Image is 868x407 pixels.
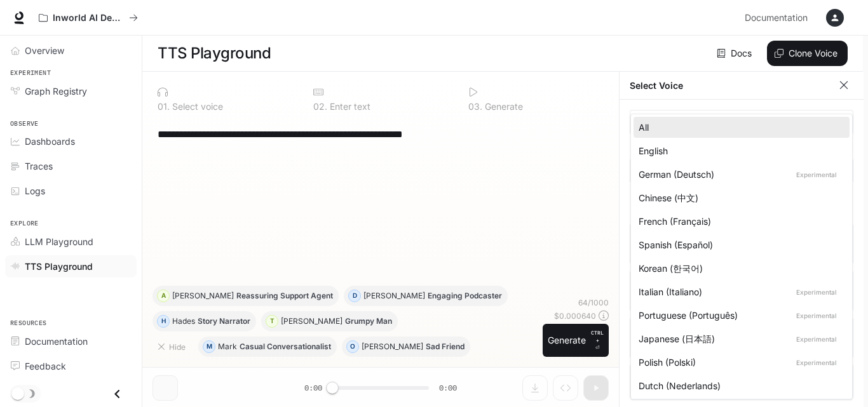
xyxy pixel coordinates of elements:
div: Polish (Polski) [639,356,839,369]
div: Korean (한국어) [639,262,839,275]
div: Spanish (Español) [639,238,839,251]
p: Experimental [794,310,839,321]
p: Experimental [794,286,839,298]
div: Chinese (中文) [639,191,839,204]
div: Dutch (Nederlands) [639,379,839,392]
div: Portuguese (Português) [639,309,839,322]
div: All [639,121,839,134]
div: French (Français) [639,215,839,228]
div: Italian (Italiano) [639,285,839,298]
p: Experimental [794,333,839,345]
div: German (Deutsch) [639,168,839,181]
p: Experimental [794,357,839,368]
div: Japanese (日本語) [639,332,839,345]
div: English [639,144,839,157]
p: Experimental [794,169,839,180]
